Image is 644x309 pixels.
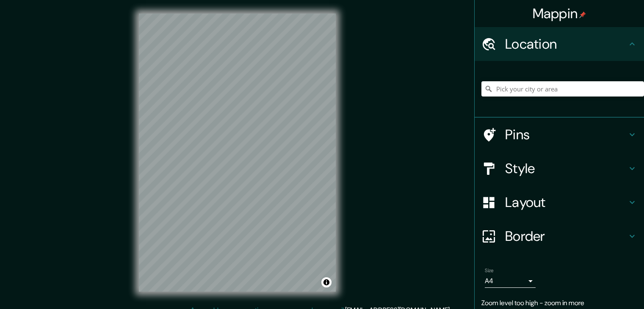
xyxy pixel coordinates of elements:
[475,219,644,253] div: Border
[481,81,644,97] input: Pick your city or area
[579,11,586,18] img: pin-icon.png
[475,185,644,219] div: Layout
[475,152,644,185] div: Style
[505,126,627,143] h4: Pins
[481,298,637,308] p: Zoom level too high - zoom in more
[139,14,336,292] canvas: Map
[533,5,586,22] h4: Mappin
[485,267,494,274] label: Size
[321,277,332,287] button: Toggle attribution
[569,276,635,300] iframe: Help widget launcher
[475,27,644,61] div: Location
[505,194,627,211] h4: Layout
[485,274,536,288] div: A4
[505,228,627,245] h4: Border
[505,160,627,177] h4: Style
[475,118,644,152] div: Pins
[505,36,627,52] h4: Location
